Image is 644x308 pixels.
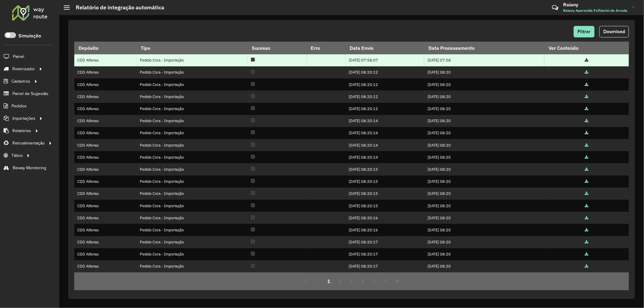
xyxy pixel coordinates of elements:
[136,127,248,139] td: Pedido Cora - Importação
[12,66,35,72] span: Roteirizador
[424,176,544,188] td: [DATE] 08:20
[585,167,588,172] a: Ver Conteúdo
[136,236,248,248] td: Pedido Cora - Importação
[585,264,588,269] a: Ver Conteúdo
[380,275,392,287] button: Next Page
[424,248,544,260] td: [DATE] 08:20
[346,78,424,90] td: [DATE] 08:20:12
[424,115,544,127] td: [DATE] 08:20
[424,236,544,248] td: [DATE] 08:20
[136,248,248,260] td: Pedido Cora - Importação
[585,240,588,245] a: Ver Conteúdo
[307,42,346,54] th: Erro
[136,224,248,236] td: Pedido Cora - Importação
[424,212,544,224] td: [DATE] 08:20
[11,152,23,159] span: Tático
[424,78,544,90] td: [DATE] 08:20
[424,103,544,115] td: [DATE] 08:20
[346,275,357,287] button: 3
[346,236,424,248] td: [DATE] 08:20:17
[74,200,136,212] td: CDD Alfenas
[585,70,588,75] a: Ver Conteúdo
[585,106,588,111] a: Ver Conteúdo
[136,188,248,200] td: Pedido Cora - Importação
[323,275,335,287] button: 1
[136,200,248,212] td: Pedido Cora - Importação
[424,151,544,163] td: [DATE] 08:20
[136,151,248,163] td: Pedido Cora - Importação
[346,163,424,175] td: [DATE] 08:20:15
[424,54,544,66] td: [DATE] 07:58
[424,200,544,212] td: [DATE] 08:20
[563,2,627,8] h3: Raiany
[424,224,544,236] td: [DATE] 08:20
[74,90,136,103] td: CDD Alfenas
[13,53,24,60] span: Painel
[12,140,45,146] span: Retroalimentação
[346,115,424,127] td: [DATE] 08:20:14
[248,42,307,54] th: Sucesso
[585,130,588,135] a: Ver Conteúdo
[346,176,424,188] td: [DATE] 08:20:15
[136,90,248,103] td: Pedido Cora - Importação
[136,176,248,188] td: Pedido Cora - Importação
[574,26,594,37] button: Filtrar
[424,188,544,200] td: [DATE] 08:20
[136,139,248,151] td: Pedido Cora - Importação
[74,188,136,200] td: CDD Alfenas
[603,29,625,34] span: Download
[13,165,46,171] span: Beway Monitoring
[346,188,424,200] td: [DATE] 08:20:15
[346,103,424,115] td: [DATE] 08:20:12
[136,260,248,272] td: Pedido Cora - Importação
[74,115,136,127] td: CDD Alfenas
[70,4,164,11] h2: Relatório de integração automática
[74,127,136,139] td: CDD Alfenas
[585,215,588,221] a: Ver Conteúdo
[74,260,136,272] td: CDD Alfenas
[346,54,424,66] td: [DATE] 07:58:07
[136,115,248,127] td: Pedido Cora - Importação
[136,54,248,66] td: Pedido Cora - Importação
[357,275,369,287] button: 4
[18,32,41,40] label: Simulação
[136,103,248,115] td: Pedido Cora - Importação
[74,248,136,260] td: CDD Alfenas
[391,275,403,287] button: Last Page
[136,212,248,224] td: Pedido Cora - Importação
[346,42,424,54] th: Data Envio
[74,66,136,78] td: CDD Alfenas
[585,143,588,148] a: Ver Conteúdo
[11,103,27,109] span: Pedidos
[424,66,544,78] td: [DATE] 08:20
[424,90,544,103] td: [DATE] 08:20
[585,118,588,123] a: Ver Conteúdo
[544,42,629,54] th: Ver Conteúdo
[369,275,380,287] button: 5
[346,224,424,236] td: [DATE] 08:20:16
[424,163,544,175] td: [DATE] 08:20
[74,163,136,175] td: CDD Alfenas
[74,78,136,90] td: CDD Alfenas
[136,78,248,90] td: Pedido Cora - Importação
[74,224,136,236] td: CDD Alfenas
[549,1,562,14] a: Contato Rápido
[12,90,48,97] span: Painel de Sugestão
[346,260,424,272] td: [DATE] 08:20:17
[585,203,588,208] a: Ver Conteúdo
[74,236,136,248] td: CDD Alfenas
[585,82,588,87] a: Ver Conteúdo
[74,54,136,66] td: CDD Alfenas
[136,66,248,78] td: Pedido Cora - Importação
[585,155,588,160] a: Ver Conteúdo
[346,139,424,151] td: [DATE] 08:20:14
[12,128,31,134] span: Relatórios
[346,66,424,78] td: [DATE] 08:20:12
[346,90,424,103] td: [DATE] 08:20:12
[585,179,588,184] a: Ver Conteúdo
[74,151,136,163] td: CDD Alfenas
[136,42,248,54] th: Tipo
[585,58,588,63] a: Ver Conteúdo
[74,139,136,151] td: CDD Alfenas
[585,252,588,257] a: Ver Conteúdo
